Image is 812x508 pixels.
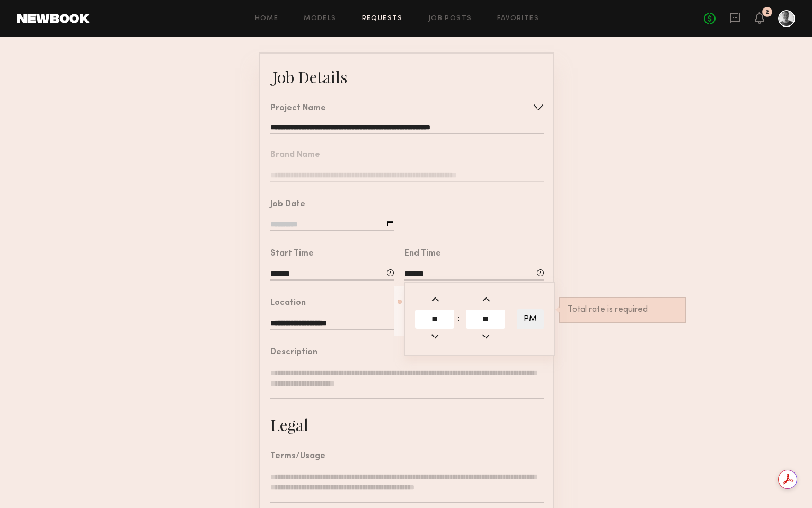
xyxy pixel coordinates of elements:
button: PM [517,309,544,329]
td: : [457,309,464,330]
div: Location [270,299,306,308]
div: Job Details [272,66,347,87]
div: End Time [404,250,441,258]
a: Models [304,15,336,22]
div: Job Date [270,200,305,209]
div: Terms/Usage [270,452,325,461]
a: Home [255,15,279,22]
a: Job Posts [428,15,472,22]
div: Description [270,348,317,357]
a: Requests [362,15,403,22]
div: Total rate is required [568,305,678,314]
div: Project Name [270,104,326,113]
a: Favorites [497,15,539,22]
div: Start Time [270,250,314,258]
div: 2 [765,10,769,15]
div: Legal [270,414,308,435]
